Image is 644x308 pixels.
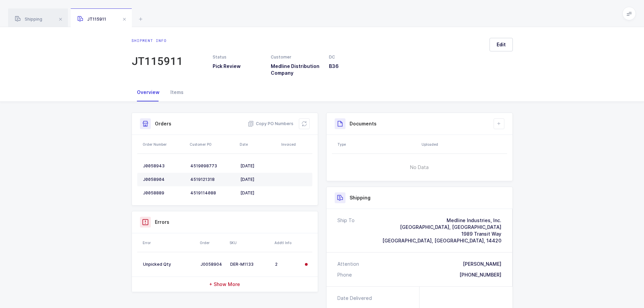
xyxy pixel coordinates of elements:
[497,41,506,48] span: Edit
[382,217,501,224] div: Medline Industries, Inc.
[230,262,270,267] div: DER-M1133
[240,177,277,182] div: [DATE]
[337,261,359,267] div: Attention
[382,231,501,237] div: 1989 Transit Way
[240,142,277,147] div: Date
[240,190,277,196] div: [DATE]
[459,271,501,278] div: [PHONE_NUMBER]
[77,17,106,22] span: JT115911
[190,190,235,196] div: 4519114088
[275,262,300,267] div: 2
[337,142,418,147] div: Type
[329,54,379,60] div: DC
[275,240,300,245] div: Addtl Info
[143,240,196,245] div: Error
[190,142,236,147] div: Customer PO
[490,38,513,51] button: Edit
[143,262,195,267] div: Unpicked Qty
[200,262,225,267] div: J0058904
[350,120,377,127] h3: Documents
[350,194,371,201] h3: Shipping
[422,142,505,147] div: Uploaded
[337,217,355,244] div: Ship To
[281,142,310,147] div: Invoiced
[143,190,185,196] div: J0058889
[190,163,235,169] div: 4519098773
[463,261,501,267] div: [PERSON_NAME]
[200,240,225,245] div: Order
[329,63,379,70] h3: B36
[376,157,463,177] span: No Data
[230,240,270,245] div: SKU
[271,54,321,60] div: Customer
[190,177,235,182] div: 4519121318
[143,142,186,147] div: Order Number
[271,63,321,76] h3: Medline Distribution Company
[132,38,183,43] div: Shipment info
[382,238,501,243] span: [GEOGRAPHIC_DATA], [GEOGRAPHIC_DATA], 14420
[165,83,189,101] div: Items
[209,281,240,288] span: + Show More
[248,120,293,127] button: Copy PO Numbers
[337,271,352,278] div: Phone
[132,277,318,292] div: + Show More
[382,224,501,231] div: [GEOGRAPHIC_DATA], [GEOGRAPHIC_DATA]
[155,120,171,127] h3: Orders
[213,54,263,60] div: Status
[337,295,375,302] div: Date Delivered
[155,219,169,226] h3: Errors
[213,63,263,70] h3: Pick Review
[15,17,42,22] span: Shipping
[143,163,185,169] div: J0058943
[240,163,277,169] div: [DATE]
[143,177,185,182] div: J0058904
[132,83,165,101] div: Overview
